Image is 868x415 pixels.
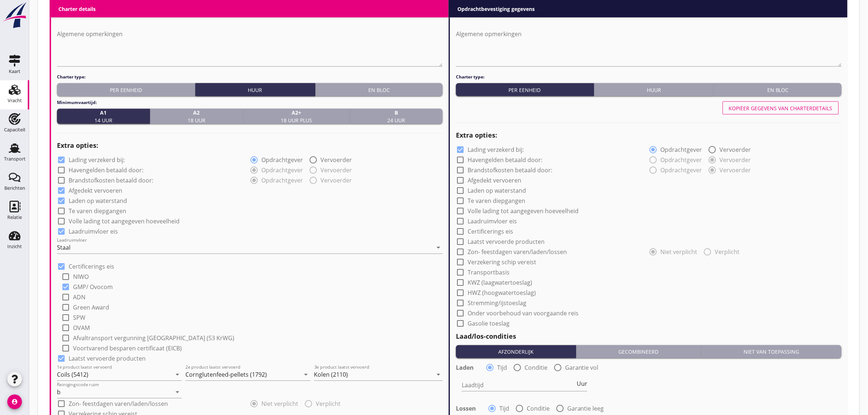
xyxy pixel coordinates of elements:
input: 3e product laatst vervoerd [314,369,433,381]
button: Per eenheid [57,83,195,96]
div: Niet van toepassing [704,348,839,356]
input: Reinigingscode ruim [57,387,172,398]
label: Opdrachtgever [661,146,702,154]
div: Inzicht [7,244,22,249]
button: Per eenheid [456,83,594,96]
label: KWZ (laagwatertoeslag) [468,279,532,287]
div: Kopiëer gegevens van charterdetails [729,104,833,112]
label: Certificerings eis [468,228,513,235]
label: Conditie [525,364,548,372]
label: Verzekering schip vereist [468,259,536,266]
label: Laden op waterstand [468,187,526,195]
label: NIWO [73,273,89,281]
label: Onder voorbehoud van voorgaande reis [468,310,579,317]
h4: Charter type: [456,74,842,80]
div: En bloc [318,86,440,94]
input: 2e product laatst vervoerd [185,369,300,381]
label: Voortvarend besparen certificaat (EICB) [73,345,182,352]
label: Gasolie toeslag [468,320,510,327]
h2: Extra opties: [456,131,842,141]
label: Brandstofkosten betaald door: [468,167,552,174]
span: 14 uur [95,109,112,124]
textarea: Algemene opmerkingen [57,28,443,66]
input: Laadtijd [462,380,575,391]
label: Te varen diepgangen [69,208,126,215]
strong: A1 [95,109,112,116]
h4: Minimumvaartijd: [57,99,443,106]
div: Berichten [4,186,25,191]
label: Laadruimvloer eis [69,228,118,235]
label: Green Award [73,304,109,311]
h4: Charter type: [57,74,443,80]
label: Opdrachtgever [262,157,303,164]
div: Per eenheid [60,86,192,94]
label: HWZ (hoogwatertoeslag) [468,289,536,297]
button: Afzonderlijk [456,345,576,358]
i: arrow_drop_down [434,243,443,252]
i: arrow_drop_down [173,388,182,397]
label: Volle lading tot aangegeven hoeveelheid [69,218,180,225]
label: GMP/ Ovocom [73,284,113,291]
span: 18 uur [188,109,206,124]
button: Huur [195,83,316,96]
label: Zon- feestdagen varen/laden/lossen [468,249,567,256]
div: Staal [57,245,70,251]
i: account_circle [7,395,22,409]
span: Uur [577,381,587,387]
label: Zon- feestdagen varen/laden/lossen [69,400,168,408]
div: Kaart [9,69,20,74]
button: Kopiëer gegevens van charterdetails [723,101,839,115]
div: Relatie [7,215,22,220]
label: Laden op waterstand [69,197,127,205]
div: Transport [4,157,26,161]
label: Transportbasis [468,269,510,276]
label: Afvaltransport vergunning [GEOGRAPHIC_DATA] (53 KrWG) [73,335,234,342]
textarea: Algemene opmerkingen [456,28,842,66]
label: Lading verzekerd bij: [69,157,125,164]
div: Gecombineerd [579,348,698,356]
label: Brandstofkosten betaald door: [69,177,153,184]
label: Certificerings eis [69,263,114,270]
h2: Extra opties: [57,141,443,151]
label: Laatst vervoerde producten [69,355,146,362]
label: Tijd [497,364,507,372]
strong: A2 [188,109,206,116]
h2: Laad/los-condities [456,332,842,342]
label: Volle lading tot aangegeven hoeveelheid [468,208,579,215]
div: En bloc [717,86,839,94]
label: Garantie leeg [567,405,604,412]
button: Huur [594,83,715,96]
label: Tijd [499,405,509,412]
button: A114 uur [57,109,150,124]
button: Gecombineerd [576,345,702,358]
input: 1e product laatst vervoerd [57,369,172,381]
div: Huur [198,86,312,94]
label: Afgedekt vervoeren [69,187,122,195]
i: arrow_drop_down [434,370,443,379]
strong: Laden [456,364,474,372]
label: Te varen diepgangen [468,197,525,205]
label: Laatst vervoerde producten [468,238,545,246]
button: A218 uur [150,109,243,124]
label: Vervoerder [720,146,751,154]
label: SPW [73,314,85,322]
label: Afgedekt vervoeren [468,177,521,184]
strong: A2+ [281,109,312,116]
button: En bloc [315,83,443,96]
button: En bloc [714,83,842,96]
label: Laadruimvloer eis [468,218,517,225]
label: Garantie vol [565,364,599,372]
strong: Lossen [456,405,476,412]
button: A2+18 uur plus [243,109,350,124]
label: Vervoerder [321,157,352,164]
button: B24 uur [350,109,443,124]
label: OVAM [73,324,90,332]
label: ADN [73,294,85,301]
i: arrow_drop_down [302,370,311,379]
span: 24 uur [387,109,405,124]
div: Huur [597,86,711,94]
div: Capaciteit [4,127,26,132]
div: Vracht [8,98,22,103]
img: logo-small.a267ee39.svg [1,2,28,29]
span: 18 uur plus [281,109,312,124]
